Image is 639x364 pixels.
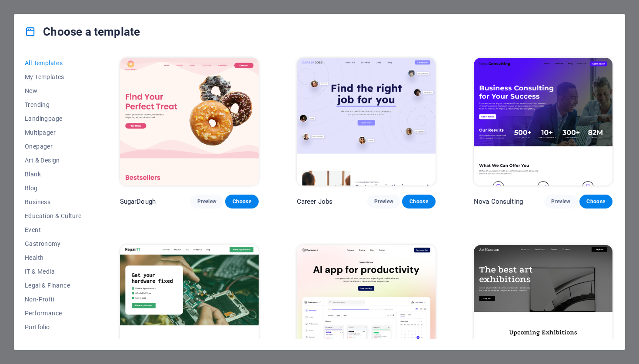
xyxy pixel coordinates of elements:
button: Onepager [25,139,82,153]
span: Choose [232,198,251,205]
span: Choose [409,198,428,205]
button: Blank [25,167,82,181]
span: Gastronomy [25,240,82,247]
h4: Choose a template [25,25,140,39]
button: Preview [367,195,400,208]
span: Blank [25,171,82,178]
button: Landingpage [25,112,82,126]
span: Blog [25,185,82,192]
span: Preview [551,198,570,205]
p: SugarDough [120,197,156,206]
button: Business [25,195,82,209]
span: Non-Profit [25,296,82,303]
button: Services [25,334,82,348]
button: Multipager [25,126,82,139]
span: Multipager [25,129,82,136]
button: All Templates [25,56,82,70]
img: Nova Consulting [474,58,612,185]
span: Preview [374,198,393,205]
span: Trending [25,101,82,108]
button: Choose [225,195,258,208]
span: Choose [586,198,606,205]
span: All Templates [25,60,82,66]
button: Trending [25,98,82,112]
span: IT & Media [25,268,82,275]
button: IT & Media [25,265,82,278]
p: Nova Consulting [474,197,523,206]
span: New [25,87,82,94]
button: Blog [25,181,82,195]
button: Gastronomy [25,237,82,251]
button: Art & Design [25,153,82,167]
button: Preview [544,195,577,208]
button: Performance [25,306,82,320]
span: Performance [25,310,82,317]
button: Event [25,223,82,237]
span: Health [25,254,82,261]
button: Preview [190,195,223,208]
span: Art & Design [25,157,82,164]
span: Preview [197,198,216,205]
span: Portfolio [25,324,82,331]
span: Education & Culture [25,212,82,219]
span: Landingpage [25,115,82,122]
button: Choose [579,195,612,208]
button: My Templates [25,70,82,84]
span: Business [25,199,82,205]
span: My Templates [25,73,82,80]
span: Event [25,226,82,233]
button: Portfolio [25,320,82,334]
p: Career Jobs [297,197,333,206]
button: Non-Profit [25,292,82,306]
img: Career Jobs [297,58,436,185]
span: Legal & Finance [25,282,82,289]
button: Education & Culture [25,209,82,223]
span: Onepager [25,143,82,150]
button: Health [25,251,82,265]
button: New [25,84,82,98]
button: Choose [402,195,435,208]
button: Legal & Finance [25,278,82,292]
span: Services [25,338,82,344]
img: SugarDough [120,58,259,185]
